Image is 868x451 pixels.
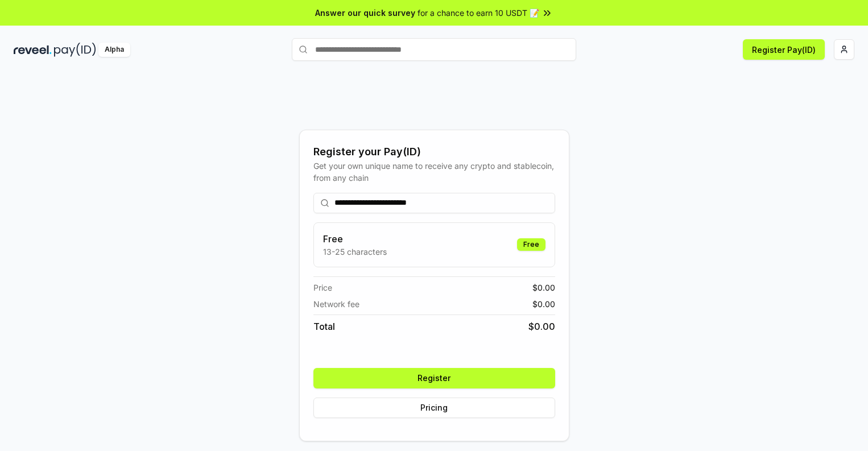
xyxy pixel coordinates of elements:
[313,398,555,418] button: Pricing
[323,232,387,246] h3: Free
[14,43,52,57] img: reveel_dark
[313,320,335,333] span: Total
[517,238,545,251] div: Free
[743,39,825,60] button: Register Pay(ID)
[313,368,555,388] button: Register
[54,43,96,57] img: pay_id
[313,298,359,310] span: Network fee
[98,43,130,57] div: Alpha
[528,320,555,333] span: $ 0.00
[313,282,332,293] span: Price
[313,144,555,160] div: Register your Pay(ID)
[315,7,415,19] span: Answer our quick survey
[313,160,555,184] div: Get your own unique name to receive any crypto and stablecoin, from any chain
[532,282,555,293] span: $ 0.00
[323,246,387,258] p: 13-25 characters
[532,298,555,310] span: $ 0.00
[418,7,539,19] span: for a chance to earn 10 USDT 📝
